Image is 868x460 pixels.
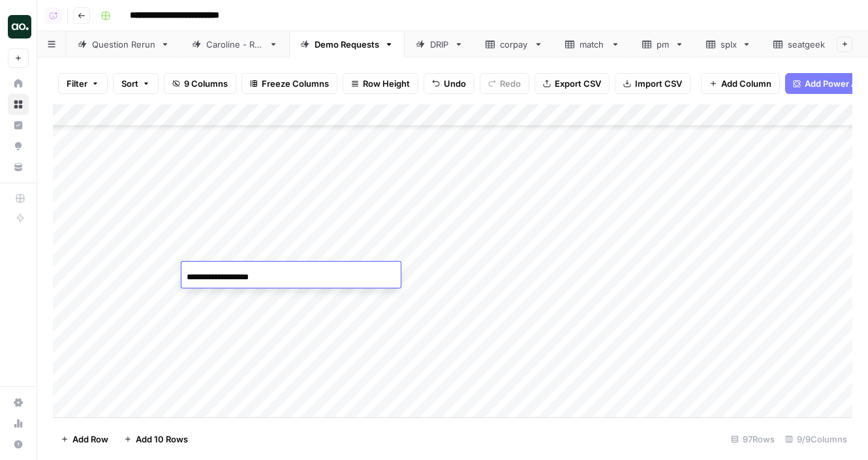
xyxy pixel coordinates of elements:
[92,38,155,51] div: Question Rerun
[554,31,631,57] a: match
[184,77,228,90] span: 9 Columns
[8,115,29,136] a: Insights
[8,392,29,413] a: Settings
[788,38,826,51] div: seatgeek
[635,77,682,90] span: Import CSV
[8,73,29,94] a: Home
[424,73,474,94] button: Undo
[8,15,31,38] img: Dillon Test Logo
[8,413,29,434] a: Usage
[136,433,188,446] span: Add 10 Rows
[8,434,29,455] button: Help + Support
[113,73,159,94] button: Sort
[721,77,771,90] span: Add Column
[405,31,474,57] a: DRIP
[762,31,851,57] a: seatgeek
[631,31,695,57] a: pm
[315,38,379,51] div: Demo Requests
[8,10,29,43] button: Workspace: Dillon Test
[500,38,529,51] div: corpay
[58,73,108,94] button: Filter
[726,429,780,450] div: 97 Rows
[444,77,466,90] span: Undo
[555,77,601,90] span: Export CSV
[343,73,418,94] button: Row Height
[474,31,554,57] a: corpay
[695,31,762,57] a: splx
[500,77,521,90] span: Redo
[657,38,670,51] div: pm
[67,31,181,57] a: Question Rerun
[363,77,410,90] span: Row Height
[67,77,87,90] span: Filter
[8,157,29,177] a: Your Data
[262,77,329,90] span: Freeze Columns
[580,38,606,51] div: match
[206,38,264,51] div: Caroline - Run
[780,429,852,450] div: 9/9 Columns
[289,31,405,57] a: Demo Requests
[53,429,116,450] button: Add Row
[8,94,29,115] a: Browse
[8,136,29,157] a: Opportunities
[241,73,337,94] button: Freeze Columns
[164,73,236,94] button: 9 Columns
[72,433,108,446] span: Add Row
[721,38,737,51] div: splx
[181,31,289,57] a: Caroline - Run
[121,77,138,90] span: Sort
[701,73,780,94] button: Add Column
[615,73,690,94] button: Import CSV
[535,73,610,94] button: Export CSV
[116,429,196,450] button: Add 10 Rows
[480,73,529,94] button: Redo
[430,38,449,51] div: DRIP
